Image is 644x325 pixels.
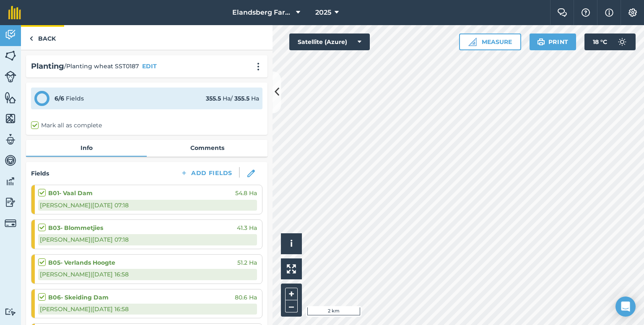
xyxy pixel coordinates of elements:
span: Elandsberg Farms [232,8,293,18]
label: Mark all as complete [31,121,102,130]
img: A question mark icon [581,8,591,17]
strong: B06- Skeiding Dam [48,293,109,302]
img: Four arrows, one pointing top left, one top right, one bottom right and the last bottom left [287,264,296,273]
img: svg+xml;base64,PD94bWwgdmVyc2lvbj0iMS4wIiBlbmNvZGluZz0idXRmLTgiPz4KPCEtLSBHZW5lcmF0b3I6IEFkb2JlIE... [5,28,16,41]
button: 18 °C [584,34,636,50]
span: 80.6 Ha [235,293,257,302]
span: 51.2 Ha [237,258,257,267]
a: Info [26,140,147,156]
img: svg+xml;base64,PHN2ZyB4bWxucz0iaHR0cDovL3d3dy53My5vcmcvMjAwMC9zdmciIHdpZHRoPSI5IiBoZWlnaHQ9IjI0Ii... [29,34,33,44]
button: i [281,233,302,254]
img: svg+xml;base64,PHN2ZyB4bWxucz0iaHR0cDovL3d3dy53My5vcmcvMjAwMC9zdmciIHdpZHRoPSI1NiIgaGVpZ2h0PSI2MC... [5,49,16,62]
div: [PERSON_NAME] | [DATE] 07:18 [38,234,257,245]
button: EDIT [142,62,157,71]
div: [PERSON_NAME] | [DATE] 07:18 [38,200,257,211]
img: Two speech bubbles overlapping with the left bubble in the forefront [557,8,567,17]
strong: B05- Verlands Hoogte [48,258,115,267]
button: Add Fields [174,167,239,179]
h4: Fields [31,169,49,178]
button: Measure [459,34,521,50]
strong: 355.5 [234,95,249,102]
strong: B01- Vaal Dam [48,188,93,198]
img: svg+xml;base64,PHN2ZyB4bWxucz0iaHR0cDovL3d3dy53My5vcmcvMjAwMC9zdmciIHdpZHRoPSIxOSIgaGVpZ2h0PSIyNC... [537,37,545,47]
button: – [285,300,298,312]
span: 54.8 Ha [235,188,257,198]
img: svg+xml;base64,PD94bWwgdmVyc2lvbj0iMS4wIiBlbmNvZGluZz0idXRmLTgiPz4KPCEtLSBHZW5lcmF0b3I6IEFkb2JlIE... [5,308,16,316]
img: A cog icon [628,8,638,17]
strong: B03- Blommetjies [48,223,103,232]
img: Ruler icon [468,38,477,46]
img: svg+xml;base64,PD94bWwgdmVyc2lvbj0iMS4wIiBlbmNvZGluZz0idXRmLTgiPz4KPCEtLSBHZW5lcmF0b3I6IEFkb2JlIE... [5,175,16,188]
div: Open Intercom Messenger [615,297,636,317]
img: fieldmargin Logo [8,6,21,19]
div: Ha / Ha [206,94,259,103]
div: [PERSON_NAME] | [DATE] 16:58 [38,304,257,315]
span: i [290,238,293,249]
img: svg+xml;base64,PHN2ZyB4bWxucz0iaHR0cDovL3d3dy53My5vcmcvMjAwMC9zdmciIHdpZHRoPSIxNyIgaGVpZ2h0PSIxNy... [605,8,613,18]
div: [PERSON_NAME] | [DATE] 16:58 [38,269,257,280]
div: Fields [55,94,84,103]
strong: 355.5 [206,95,221,102]
span: 18 ° C [593,34,607,50]
img: svg+xml;base64,PD94bWwgdmVyc2lvbj0iMS4wIiBlbmNvZGluZz0idXRmLTgiPz4KPCEtLSBHZW5lcmF0b3I6IEFkb2JlIE... [614,34,631,50]
h2: Planting [31,60,64,72]
button: Satellite (Azure) [289,34,370,50]
img: svg+xml;base64,PHN2ZyB4bWxucz0iaHR0cDovL3d3dy53My5vcmcvMjAwMC9zdmciIHdpZHRoPSI1NiIgaGVpZ2h0PSI2MC... [5,112,16,125]
button: Print [530,34,576,50]
img: svg+xml;base64,PD94bWwgdmVyc2lvbj0iMS4wIiBlbmNvZGluZz0idXRmLTgiPz4KPCEtLSBHZW5lcmF0b3I6IEFkb2JlIE... [5,154,16,167]
img: svg+xml;base64,PHN2ZyB3aWR0aD0iMTgiIGhlaWdodD0iMTgiIHZpZXdCb3g9IjAgMCAxOCAxOCIgZmlsbD0ibm9uZSIgeG... [247,170,255,177]
img: svg+xml;base64,PHN2ZyB4bWxucz0iaHR0cDovL3d3dy53My5vcmcvMjAwMC9zdmciIHdpZHRoPSIyMCIgaGVpZ2h0PSIyNC... [253,62,263,71]
a: Back [21,25,64,50]
img: svg+xml;base64,PD94bWwgdmVyc2lvbj0iMS4wIiBlbmNvZGluZz0idXRmLTgiPz4KPCEtLSBHZW5lcmF0b3I6IEFkb2JlIE... [5,196,16,209]
img: svg+xml;base64,PHN2ZyB4bWxucz0iaHR0cDovL3d3dy53My5vcmcvMjAwMC9zdmciIHdpZHRoPSI1NiIgaGVpZ2h0PSI2MC... [5,91,16,104]
button: + [285,288,298,300]
strong: 6 / 6 [55,95,64,102]
span: 41.3 Ha [237,223,257,232]
a: Comments [147,140,267,156]
span: 2025 [315,8,331,18]
img: svg+xml;base64,PD94bWwgdmVyc2lvbj0iMS4wIiBlbmNvZGluZz0idXRmLTgiPz4KPCEtLSBHZW5lcmF0b3I6IEFkb2JlIE... [5,71,16,83]
img: svg+xml;base64,PD94bWwgdmVyc2lvbj0iMS4wIiBlbmNvZGluZz0idXRmLTgiPz4KPCEtLSBHZW5lcmF0b3I6IEFkb2JlIE... [5,217,16,229]
img: svg+xml;base64,PD94bWwgdmVyc2lvbj0iMS4wIiBlbmNvZGluZz0idXRmLTgiPz4KPCEtLSBHZW5lcmF0b3I6IEFkb2JlIE... [5,133,16,146]
span: / Planting wheat SST0187 [64,62,139,71]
